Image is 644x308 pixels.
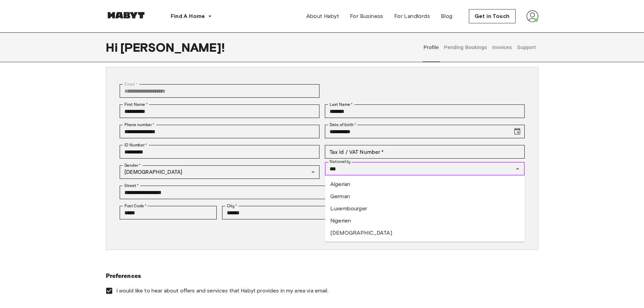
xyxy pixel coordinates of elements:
a: Blog [435,9,458,23]
label: Email [124,81,138,87]
span: Hi [106,40,120,54]
label: City [227,203,237,209]
label: Street [124,183,139,189]
span: For Business [350,12,383,20]
a: For Business [344,9,389,23]
a: About Habyt [301,9,344,23]
button: Pending Bookings [443,32,488,62]
span: Get in Touch [475,12,510,20]
li: Luxembourger [325,203,525,215]
a: For Landlords [389,9,435,23]
span: Blog [441,12,453,20]
button: Get in Touch [469,9,516,23]
div: You can't change your email address at the moment. Please reach out to customer support in case y... [120,84,319,98]
label: Gender [124,162,141,168]
button: Profile [423,32,440,62]
li: Nigerien [325,215,525,227]
li: German [325,190,525,203]
img: Habyt [106,12,146,19]
button: Find A Home [165,9,217,23]
h6: Preferences [106,271,539,281]
button: Support [516,32,537,62]
label: Date of birth [330,122,356,128]
span: Find A Home [171,12,205,20]
span: About Habyt [306,12,339,20]
div: [DEMOGRAPHIC_DATA] [120,165,319,179]
li: [DEMOGRAPHIC_DATA] [325,227,525,239]
label: ID Number [124,142,147,148]
label: Post Code [124,203,147,209]
span: I would like to hear about offers and services that Habyt provides in my area via email. [116,287,329,294]
label: Last Name [330,101,353,108]
span: [PERSON_NAME] ! [120,40,225,54]
label: First Name [124,101,148,108]
div: user profile tabs [421,32,538,62]
img: avatar [526,10,539,22]
label: Nationality [330,159,351,165]
label: Phone number [124,122,154,128]
button: Close [513,164,522,173]
button: Invoices [491,32,512,62]
li: Algerian [325,178,525,190]
span: For Landlords [394,12,430,20]
button: Choose date, selected date is Sep 20, 1972 [510,125,524,138]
